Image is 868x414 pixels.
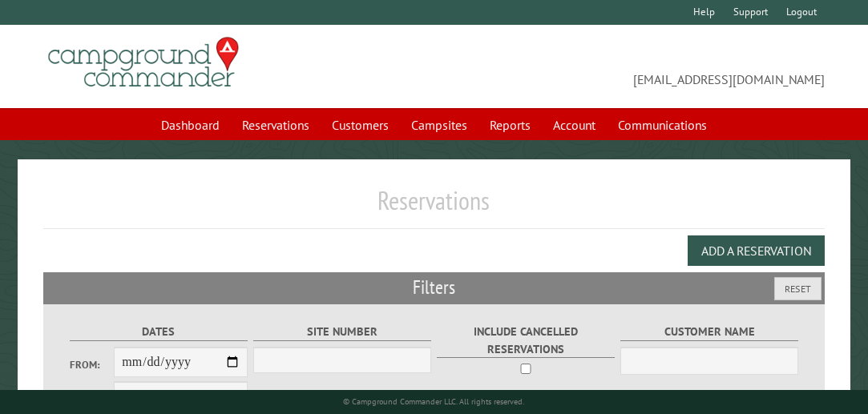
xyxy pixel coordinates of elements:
[608,110,717,140] a: Communications
[437,323,616,358] label: Include Cancelled Reservations
[232,110,319,140] a: Reservations
[70,323,248,341] label: Dates
[253,323,432,341] label: Site Number
[322,110,398,140] a: Customers
[434,44,825,89] span: [EMAIL_ADDRESS][DOMAIN_NAME]
[620,323,799,341] label: Customer Name
[151,110,229,140] a: Dashboard
[343,396,524,407] small: © Campground Commander LLC. All rights reserved.
[43,272,825,303] h2: Filters
[70,357,115,372] label: From:
[688,235,825,266] button: Add a Reservation
[402,110,477,140] a: Campsites
[43,185,825,229] h1: Reservations
[480,110,540,140] a: Reports
[543,110,605,140] a: Account
[774,277,822,300] button: Reset
[43,31,244,94] img: Campground Commander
